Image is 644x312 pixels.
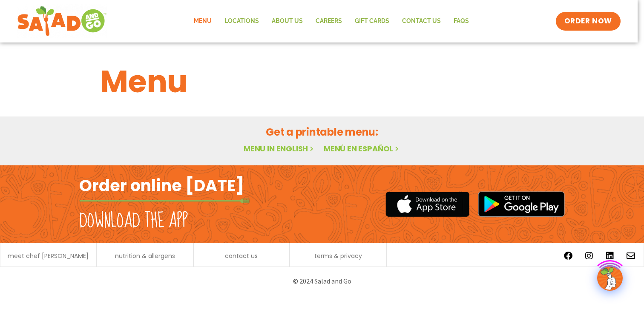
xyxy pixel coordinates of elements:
a: contact us [225,253,258,259]
h2: Order online [DATE] [79,175,244,196]
img: google_play [478,191,565,217]
a: Menú en español [324,143,400,154]
a: Locations [218,11,265,31]
a: ORDER NOW [556,12,621,31]
a: Menu [187,11,218,31]
p: © 2024 Salad and Go [83,275,561,287]
a: Careers [309,11,348,31]
a: terms & privacy [314,253,362,259]
a: Contact Us [396,11,447,31]
h1: Menu [100,59,544,105]
a: About Us [265,11,309,31]
h2: Get a printable menu: [100,125,544,139]
a: meet chef [PERSON_NAME] [8,253,89,259]
a: FAQs [447,11,475,31]
h2: Download the app [79,209,188,233]
a: nutrition & allergens [115,253,175,259]
img: appstore [385,190,469,218]
img: new-SAG-logo-768×292 [17,4,107,38]
img: fork [79,199,250,203]
span: ORDER NOW [564,16,612,26]
a: GIFT CARDS [348,11,396,31]
nav: Menu [187,11,475,31]
a: Menu in English [244,143,315,154]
